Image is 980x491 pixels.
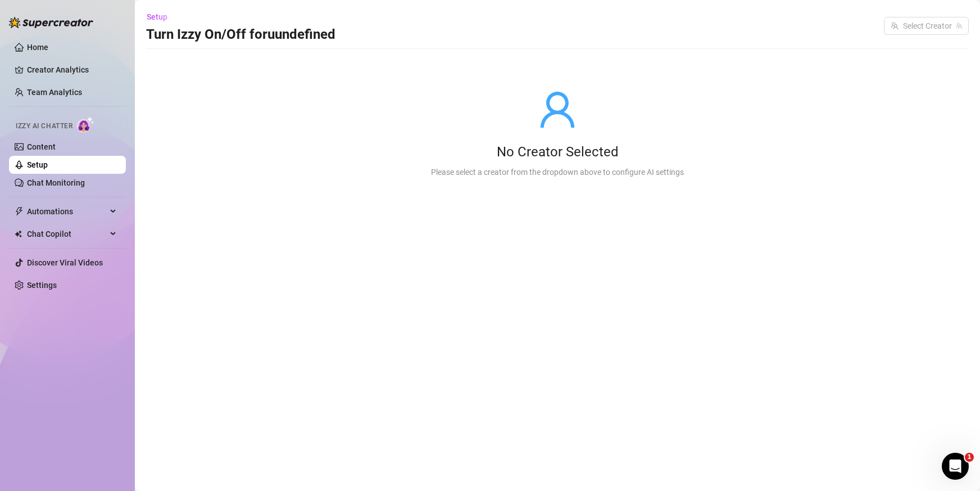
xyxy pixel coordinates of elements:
div: No Creator Selected [431,143,684,161]
span: Chat Copilot [27,225,107,243]
a: Setup [27,160,48,169]
a: Settings [27,281,57,290]
img: Chat Copilot [15,230,22,238]
span: Izzy AI Chatter [16,121,72,132]
span: Automations [27,202,107,220]
a: Content [27,142,56,151]
a: Team Analytics [27,88,82,97]
a: Chat Monitoring [27,178,85,187]
a: Discover Viral Videos [27,258,103,267]
img: AI Chatter [77,116,94,133]
span: 1 [965,453,974,462]
button: Setup [146,8,176,26]
span: team [956,22,963,29]
div: Please select a creator from the dropdown above to configure AI settings [431,166,684,178]
img: logo-BBDzfeDw.svg [9,17,93,28]
iframe: Intercom live chat [942,453,969,480]
span: user [537,89,578,130]
a: Creator Analytics [27,61,117,79]
span: Setup [147,12,167,21]
a: Home [27,43,48,52]
span: thunderbolt [15,207,24,216]
h3: Turn Izzy On/Off for uundefined [146,26,335,44]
